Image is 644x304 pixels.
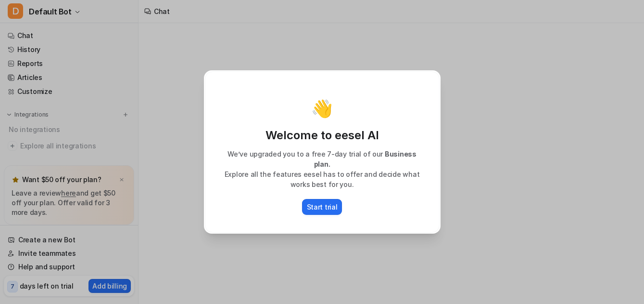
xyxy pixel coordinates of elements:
[302,199,342,215] button: Start trial
[311,99,333,118] p: 👋
[307,202,338,212] p: Start trial
[215,169,429,189] p: Explore all the features eesel has to offer and decide what works best for you.
[215,149,429,169] p: We’ve upgraded you to a free 7-day trial of our
[215,128,429,143] p: Welcome to eesel AI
